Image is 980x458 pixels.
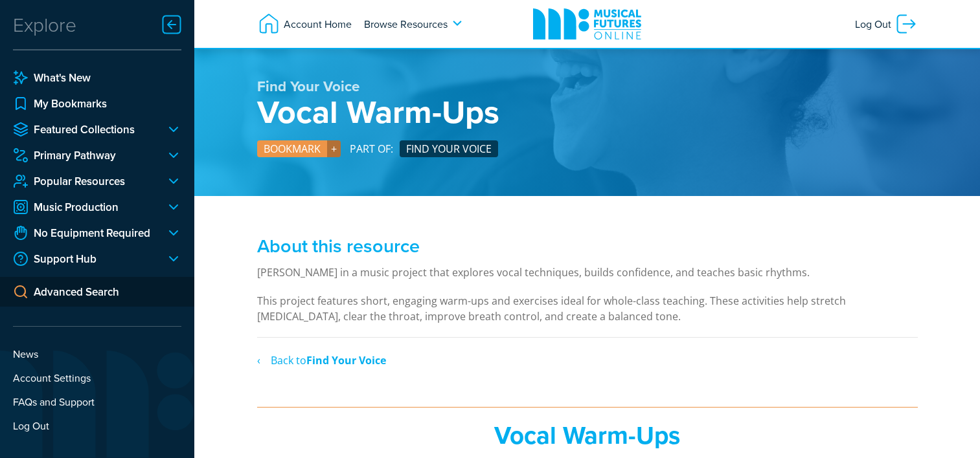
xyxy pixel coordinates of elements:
[364,12,448,36] span: Browse Resources
[13,370,181,386] a: Account Settings
[358,6,473,42] a: Browse Resources
[280,12,352,36] span: Account Home
[335,420,840,450] h2: Vocal Warm-Ups
[350,140,393,157] li: Part of:
[13,173,155,189] a: Popular Resources
[257,235,918,257] h3: About this resource
[13,147,155,163] a: Primary Pathway
[264,142,321,156] span: BOOKMARK
[13,199,155,215] a: Music Production
[13,251,155,267] a: Support Hub
[306,353,386,367] strong: Find Your Voice
[251,6,358,42] a: Account Home
[849,6,924,42] a: Log Out
[13,418,181,433] a: Log Out
[400,140,498,157] a: Find Your Voice
[13,225,155,241] a: No Equipment Required
[855,12,895,36] span: Log Out
[13,346,181,362] a: News
[327,140,341,157] span: +
[257,95,918,127] h1: Vocal Warm-Ups
[257,140,341,157] button: BOOKMARK+
[257,78,918,95] h4: Find Your Voice
[13,12,76,38] div: Explore
[13,96,181,111] a: My Bookmarks
[257,353,386,368] a: ‹‎‎‎‎‎‏‏‎ ‎‏‏‎ ‎‏‏‎ ‎ Back toFind Your Voice
[257,293,918,324] p: This project features short, engaging warm-ups and exercises ideal for whole-class teaching. Thes...
[13,122,155,137] a: Featured Collections
[257,265,918,280] p: [PERSON_NAME] in a music project that explores vocal techniques, builds confidence, and teaches b...
[13,70,181,85] a: What's New
[13,394,181,409] a: FAQs and Support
